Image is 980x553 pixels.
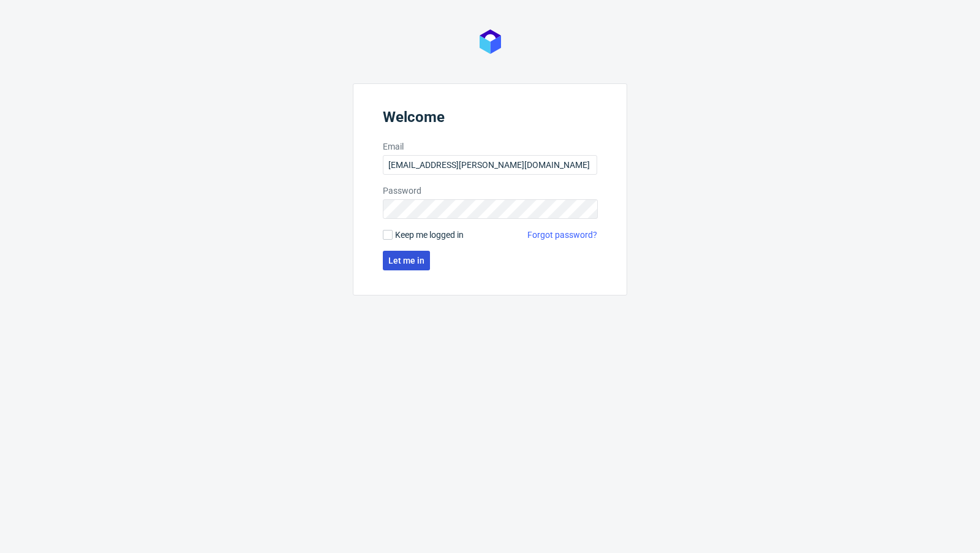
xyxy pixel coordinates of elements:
[383,251,430,270] button: Let me in
[383,109,597,131] header: Welcome
[383,185,597,197] label: Password
[527,229,597,241] a: Forgot password?
[383,140,597,153] label: Email
[395,229,464,241] span: Keep me logged in
[383,155,597,175] input: you@youremail.com
[388,256,424,265] span: Let me in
